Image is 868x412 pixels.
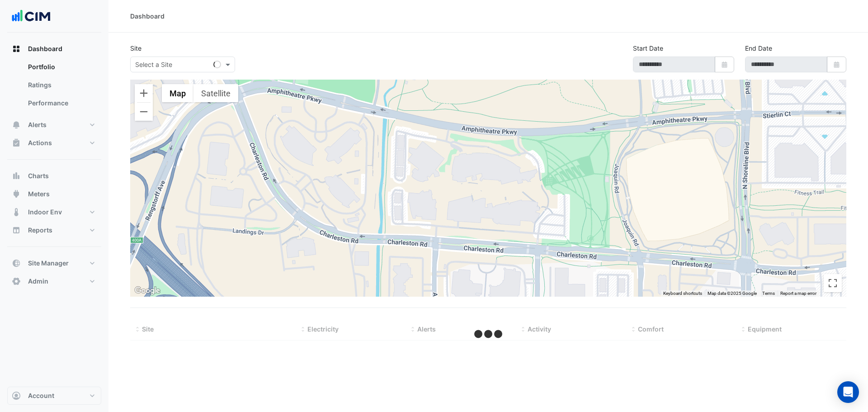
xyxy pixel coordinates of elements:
button: Site Manager [7,254,101,272]
span: Dashboard [28,44,62,53]
div: Open Intercom Messenger [837,381,859,403]
label: Start Date [633,43,663,53]
button: Keyboard shortcuts [663,290,702,297]
a: Report a map error [780,291,816,296]
app-icon: Meters [12,189,21,199]
a: Ratings [21,76,101,94]
span: Meters [28,189,50,199]
span: Site [142,325,154,333]
button: Account [7,387,101,405]
button: Actions [7,134,101,152]
app-icon: Alerts [12,120,21,129]
span: Equipment [748,325,782,333]
a: Portfolio [21,58,101,76]
a: Performance [21,94,101,112]
span: Actions [28,138,52,147]
button: Dashboard [7,40,101,58]
button: Zoom in [135,84,153,102]
a: Terms (opens in new tab) [762,291,775,296]
span: Indoor Env [28,208,62,217]
button: Toggle fullscreen view [824,274,842,292]
button: Reports [7,221,101,239]
span: Comfort [638,325,664,333]
button: Zoom out [135,103,153,121]
div: Dashboard [130,11,165,21]
app-icon: Indoor Env [12,208,21,217]
span: Activity [528,325,551,333]
span: Reports [28,226,52,235]
app-icon: Actions [12,138,21,147]
span: Alerts [417,325,436,333]
span: Alerts [28,120,47,129]
img: Company Logo [11,7,52,25]
div: Dashboard [7,58,101,116]
span: Electricity [307,325,339,333]
button: Alerts [7,116,101,134]
button: Indoor Env [7,203,101,221]
label: Site [130,43,142,53]
app-icon: Reports [12,226,21,235]
a: Open this area in Google Maps (opens a new window) [132,285,162,297]
button: Show satellite imagery [193,84,238,102]
span: Admin [28,277,48,286]
span: Charts [28,171,49,180]
app-icon: Admin [12,277,21,286]
span: Account [28,391,54,400]
button: Charts [7,167,101,185]
app-icon: Dashboard [12,44,21,53]
app-icon: Charts [12,171,21,180]
app-icon: Site Manager [12,259,21,268]
span: Site Manager [28,259,69,268]
label: End Date [745,43,772,53]
img: Google [132,285,162,297]
button: Admin [7,272,101,290]
button: Meters [7,185,101,203]
span: Map data ©2025 Google [708,291,757,296]
button: Show street map [162,84,193,102]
